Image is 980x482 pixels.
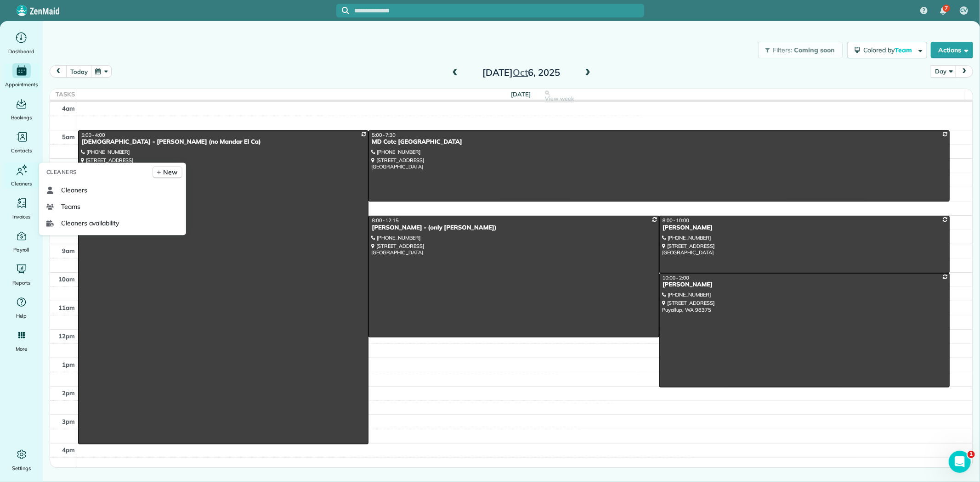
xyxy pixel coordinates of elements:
span: Filters: [773,46,793,54]
span: 12pm [58,332,75,340]
span: 10am [58,275,75,283]
a: Bookings [4,96,39,122]
span: Contacts [11,146,32,155]
a: Settings [4,447,39,473]
div: MD Cote [GEOGRAPHIC_DATA] [371,138,947,146]
span: More [16,344,27,353]
span: Appointments [5,80,38,89]
a: Reports [4,262,39,287]
span: 6am [62,162,75,169]
button: today [66,65,91,78]
span: Oct [513,67,528,78]
span: 5:00 - 7:30 [372,132,396,138]
span: 10:00 - 2:00 [663,275,689,281]
h2: [DATE] 6, 2025 [464,67,579,78]
a: Dashboard [4,30,39,56]
button: next [956,65,973,78]
span: Colored by [863,46,915,54]
div: [PERSON_NAME] [662,224,947,232]
span: Reports [12,278,31,287]
span: Team [895,46,913,54]
span: 8:00 - 10:00 [663,217,689,224]
a: New [153,166,182,178]
span: 2pm [62,389,75,397]
span: 3pm [62,418,75,425]
a: Cleaners [4,163,39,188]
span: Settings [12,464,31,473]
span: Cleaners availability [61,219,119,228]
span: 7 [945,5,948,12]
span: New [163,168,177,177]
span: 9am [62,247,75,254]
button: Day [931,65,956,78]
button: Focus search [336,7,349,14]
span: Cleaners [11,179,32,188]
svg: Focus search [342,7,349,14]
button: Colored byTeam [847,42,927,58]
a: Cleaners [43,182,182,198]
span: Invoices [12,212,31,221]
a: Cleaners availability [43,215,182,231]
a: Appointments [4,63,39,89]
span: Help [16,311,27,320]
span: 5:00 - 4:00 [81,132,105,138]
span: Cleaners [61,185,87,195]
div: [PERSON_NAME] - (only [PERSON_NAME]) [371,224,656,232]
iframe: Intercom live chat [949,451,971,473]
span: Bookings [11,113,32,122]
a: Teams [43,198,182,215]
span: Teams [61,202,80,211]
a: Invoices [4,196,39,221]
span: Cleaners [46,168,77,177]
div: 7 unread notifications [934,1,953,21]
div: [DEMOGRAPHIC_DATA] - [PERSON_NAME] (no Mandar El Ca) [81,138,366,146]
span: 4pm [62,446,75,454]
span: 1pm [62,361,75,368]
span: Payroll [13,245,30,254]
a: Contacts [4,129,39,155]
button: prev [50,65,67,78]
span: 4am [62,105,75,112]
span: View week [545,95,574,102]
span: Dashboard [8,47,34,56]
span: [DATE] [511,90,531,98]
span: CV [961,7,968,14]
th: Tasks [50,89,77,100]
span: 1 [968,451,975,458]
span: 5am [62,133,75,140]
span: 11am [58,304,75,311]
button: Actions [931,42,973,58]
span: Coming soon [794,46,835,54]
div: [PERSON_NAME] [662,281,947,289]
a: Payroll [4,229,39,254]
a: Help [4,295,39,320]
span: 8:00 - 12:15 [372,217,398,224]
